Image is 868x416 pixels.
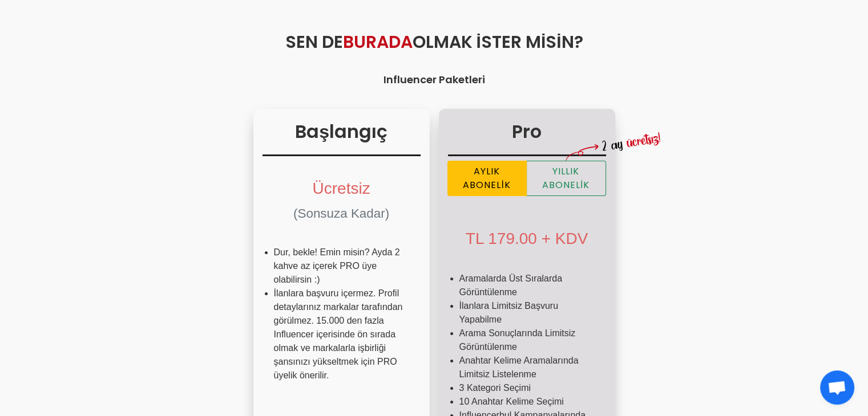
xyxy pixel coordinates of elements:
[459,381,595,395] li: 3 Kategori Seçimi
[342,30,412,54] span: Burada
[526,161,606,196] label: Yıllık Abonelik
[64,72,804,87] h4: Influencer Paketleri
[459,299,595,327] li: İlanlara Limitsiz Başvuru Yapabilme
[459,272,595,299] li: Aramalarda Üst Sıralarda Görüntülenme
[447,161,527,196] label: Aylık Abonelik
[64,29,804,55] h2: Sen de Olmak İster misin?
[274,246,409,287] li: Dur, bekle! Emin misin? Ayda 2 kahve az içerek PRO üye olabilirsin :)
[459,354,595,381] li: Anahtar Kelime Aramalarında Limitsiz Listelenme
[448,118,606,156] h3: Pro
[459,327,595,354] li: Arama Sonuçlarında Limitsiz Görüntülenme
[312,180,370,197] span: Ücretsiz
[274,287,409,382] li: İlanlara başvuru içermez. Profil detaylarınız markalar tarafından görülmez. 15.000 den fazla Infl...
[488,230,588,247] span: 179.00 + KDV
[820,370,854,405] div: Açık sohbet
[263,118,421,156] h3: Başlangıç
[459,395,595,409] li: 10 Anahtar Kelime Seçimi
[466,230,484,247] span: TL
[293,206,389,221] span: (Sonsuza Kadar)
